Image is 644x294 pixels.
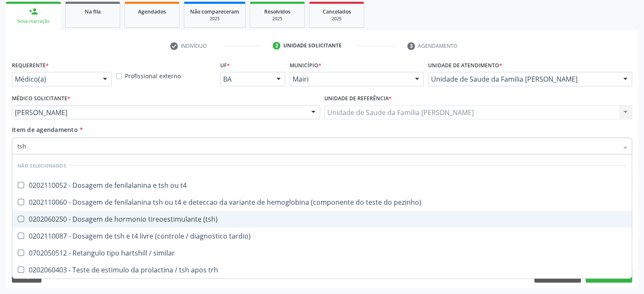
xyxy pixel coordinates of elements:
[85,8,101,15] span: Na fila
[324,92,392,105] label: Unidade de referência
[293,75,407,83] span: Mairi
[431,75,615,83] span: Unidade de Saude da Familia [PERSON_NAME]
[17,137,618,154] input: Buscar por procedimentos
[12,92,70,105] label: Médico Solicitante
[273,42,280,49] div: 2
[12,126,78,134] span: Item de agendamento
[190,8,239,15] span: Não compareceram
[190,16,239,22] div: 2025
[12,59,49,72] label: Requerente
[12,18,55,25] div: Nova marcação
[428,59,502,72] label: Unidade de atendimento
[223,75,268,83] span: BA
[17,199,627,206] div: 0202110060 - Dosagem de fenilalanina tsh ou t4 e deteccao da variante de hemoglobina (componente ...
[290,59,321,72] label: Município
[29,7,38,16] div: person_add
[15,75,94,83] span: Médico(a)
[138,8,166,15] span: Agendados
[17,216,627,223] div: 0202060250 - Dosagem de hormonio tireoestimulante (tsh)
[125,71,181,80] label: Profissional externo
[220,59,230,72] label: UF
[17,250,627,256] div: 0702050512 - Retangulo tipo hartshill / similar
[17,233,627,239] div: 0202110087 - Dosagem de tsh e t4 livre (controle / diagnostico tardio)
[264,8,290,15] span: Resolvidos
[323,8,351,15] span: Cancelados
[315,16,358,22] div: 2025
[17,267,627,273] div: 0202060403 - Teste de estimulo da prolactina / tsh apos trh
[283,42,342,49] div: Unidade solicitante
[17,182,627,189] div: 0202110052 - Dosagem de fenilalanina e tsh ou t4
[256,16,299,22] div: 2025
[15,108,303,117] span: [PERSON_NAME]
